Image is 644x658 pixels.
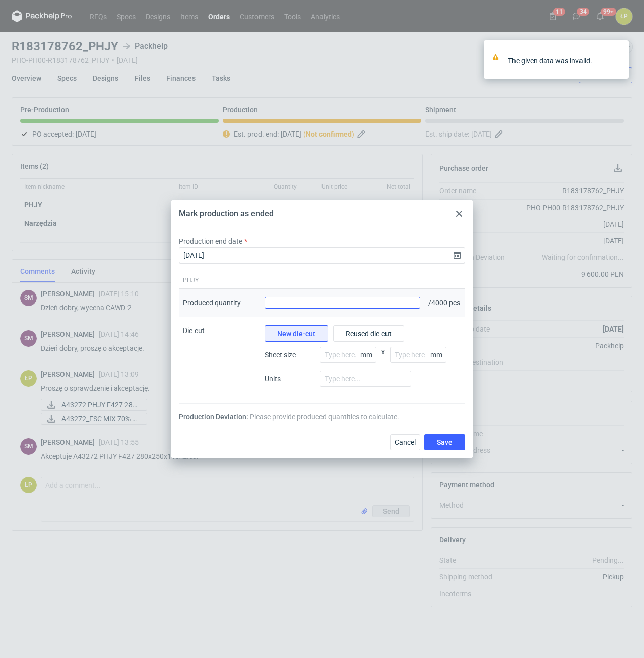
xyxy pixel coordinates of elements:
[320,347,376,363] input: Type here...
[346,330,392,337] span: Reused die-cut
[179,208,274,219] div: Mark production as ended
[424,289,465,317] div: / 4000 pcs
[179,236,242,246] label: Production end date
[183,298,241,308] div: Produced quantity
[250,412,399,422] span: Please provide produced quantities to calculate.
[277,330,315,337] span: New die-cut
[179,412,465,422] div: Production Deviation:
[179,317,261,404] div: Die-cut
[265,374,315,384] span: Units
[390,434,420,450] button: Cancel
[437,439,453,446] span: Save
[390,347,446,363] input: Type here...
[381,347,385,371] span: x
[614,55,621,66] button: close
[508,56,614,66] div: The given data was invalid.
[265,350,315,360] span: Sheet size
[183,276,199,284] span: PHJY
[320,371,411,387] input: Type here...
[430,351,446,359] p: mm
[360,351,376,359] p: mm
[424,434,465,450] button: Save
[395,439,416,446] span: Cancel
[333,325,404,342] button: Reused die-cut
[265,325,328,342] button: New die-cut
